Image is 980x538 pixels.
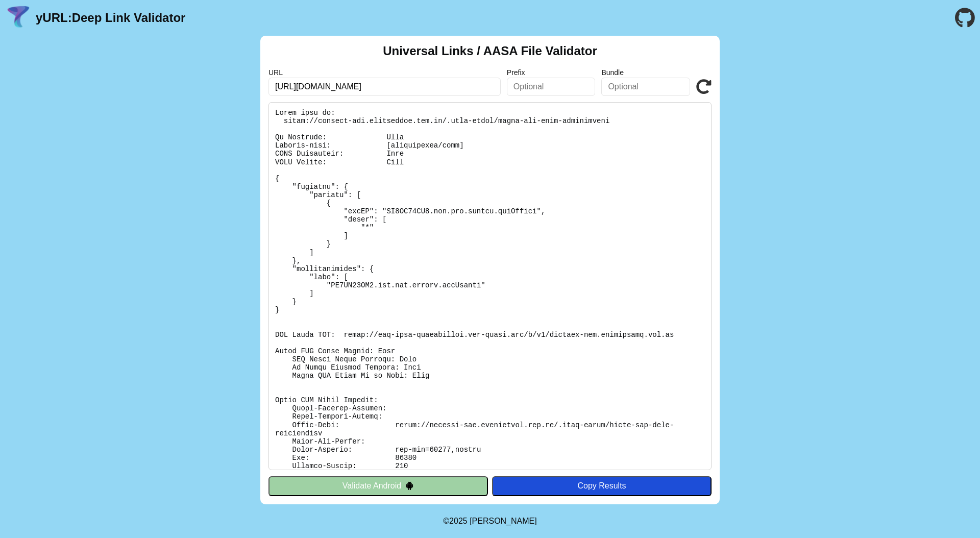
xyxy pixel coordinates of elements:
[507,68,596,77] label: Prefix
[268,78,501,96] input: Required
[405,481,414,490] img: droidIcon.svg
[470,517,537,525] a: Michael Ibragimchayev's Personal Site
[497,481,706,491] div: Copy Results
[601,78,690,96] input: Optional
[5,5,32,31] img: yURL Logo
[268,68,501,77] label: URL
[268,102,712,470] pre: Lorem ipsu do: sitam://consect-adi.elitseddoe.tem.in/.utla-etdol/magna-ali-enim-adminimveni Qu No...
[601,68,690,77] label: Bundle
[383,44,597,58] h2: Universal Links / AASA File Validator
[36,11,185,25] a: yURL:Deep Link Validator
[492,476,712,496] button: Copy Results
[268,476,488,496] button: Validate Android
[449,517,468,525] span: 2025
[443,504,536,538] footer: ©
[507,78,596,96] input: Optional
